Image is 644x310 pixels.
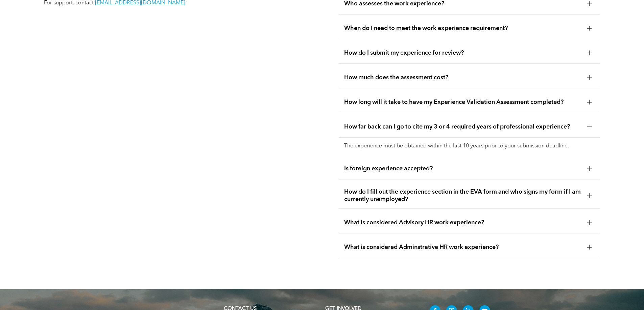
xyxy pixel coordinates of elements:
span: What is considered Adminstrative HR work experience? [344,244,582,251]
span: For support, contact [44,0,94,6]
p: The experience must be obtained within the last 10 years prior to your submission deadline. [344,143,595,149]
span: How do I fill out the experience section in the EVA form and who signs my form if I am currently ... [344,188,582,203]
span: When do I need to meet the work experience requirement? [344,25,582,32]
span: Is foreign experience accepted? [344,165,582,172]
span: How far back can I go to cite my 3 or 4 required years of professional experience? [344,123,582,131]
span: How do I submit my experience for review? [344,49,582,57]
span: What is considered Advisory HR work experience? [344,219,582,226]
a: [EMAIL_ADDRESS][DOMAIN_NAME] [95,0,185,6]
span: How much does the assessment cost? [344,74,582,81]
span: How long will it take to have my Experience Validation Assessment completed? [344,98,582,106]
